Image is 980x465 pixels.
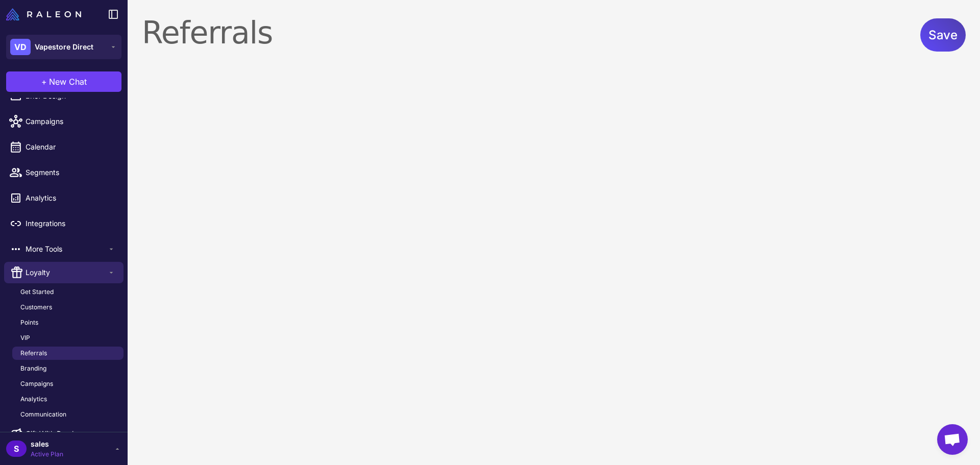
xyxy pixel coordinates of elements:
[26,267,107,278] span: Loyalty
[10,39,31,55] div: VD
[20,349,47,358] span: Referrals
[4,162,124,183] a: Segments
[6,8,85,20] a: Raleon Logo
[20,333,30,342] span: VIP
[20,395,47,404] span: Analytics
[12,393,124,406] a: Analytics
[142,14,273,51] h1: Referrals
[12,331,124,345] a: VIP
[20,379,53,388] span: Campaigns
[20,318,38,327] span: Points
[49,76,87,88] span: New Chat
[26,243,107,255] span: More Tools
[4,423,124,445] a: Gift With Purchase
[928,18,958,52] span: Save
[4,111,124,132] a: Campaigns
[6,71,121,92] button: +New Chat
[6,440,27,457] div: S
[31,438,63,450] span: sales
[20,410,66,419] span: Communication
[20,364,46,373] span: Branding
[12,347,124,360] a: Referrals
[26,167,115,178] span: Segments
[6,35,121,59] button: VDVapestore Direct
[35,41,93,53] span: Vapestore Direct
[12,316,124,329] a: Points
[26,428,88,439] span: Gift With Purchase
[12,362,124,375] a: Branding
[26,218,115,229] span: Integrations
[41,76,47,88] span: +
[12,377,124,390] a: Campaigns
[4,136,124,158] a: Calendar
[12,285,124,299] a: Get Started
[4,187,124,209] a: Analytics
[12,301,124,314] a: Customers
[12,408,124,421] a: Communication
[26,192,115,204] span: Analytics
[6,8,81,20] img: Raleon Logo
[26,141,115,153] span: Calendar
[4,213,124,234] a: Integrations
[31,450,63,459] span: Active Plan
[26,116,115,127] span: Campaigns
[937,424,968,455] div: Open chat
[20,287,54,297] span: Get Started
[20,303,52,312] span: Customers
